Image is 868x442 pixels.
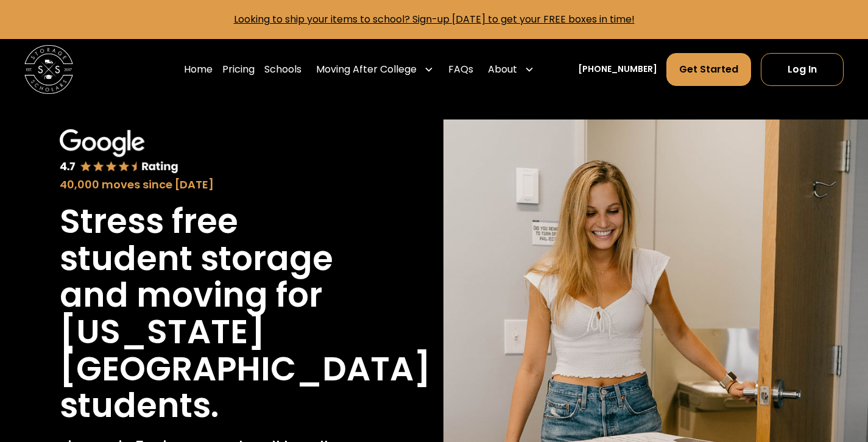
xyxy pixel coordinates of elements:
[264,52,302,87] a: Schools
[488,62,517,77] div: About
[448,52,473,87] a: FAQs
[60,203,365,313] h1: Stress free student storage and moving for
[222,52,255,87] a: Pricing
[60,129,179,175] img: Google 4.7 star rating
[578,63,657,76] a: [PHONE_NUMBER]
[24,45,73,94] img: Storage Scholars main logo
[316,62,417,77] div: Moving After College
[60,387,219,424] h1: students.
[761,53,844,86] a: Log In
[60,177,365,193] div: 40,000 moves since [DATE]
[60,313,431,387] h1: [US_STATE][GEOGRAPHIC_DATA]
[184,52,213,87] a: Home
[234,12,635,26] a: Looking to ship your items to school? Sign-up [DATE] to get your FREE boxes in time!
[666,53,751,86] a: Get Started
